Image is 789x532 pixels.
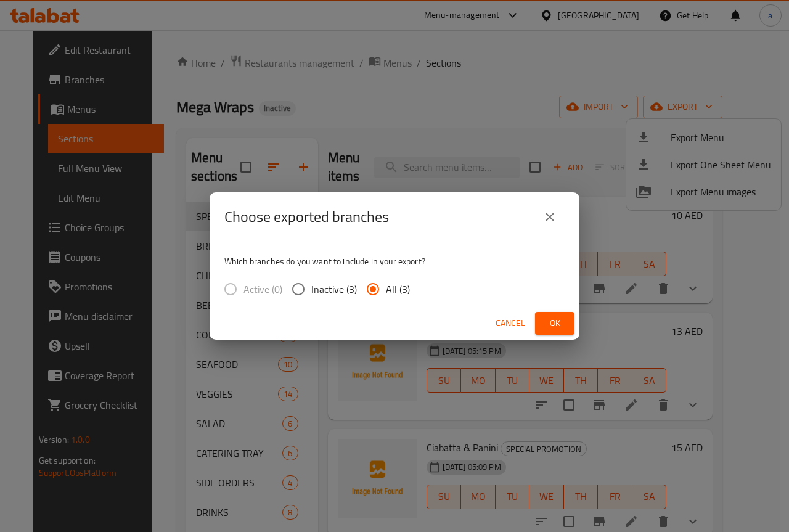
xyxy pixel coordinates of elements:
[243,282,282,297] span: Active (0)
[496,316,525,331] span: Cancel
[545,316,565,331] span: Ok
[491,312,530,335] button: Cancel
[224,255,565,268] p: Which branches do you want to include in your export?
[224,207,389,227] h2: Choose exported branches
[535,312,574,335] button: Ok
[535,202,565,232] button: close
[386,282,410,297] span: All (3)
[311,282,357,297] span: Inactive (3)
